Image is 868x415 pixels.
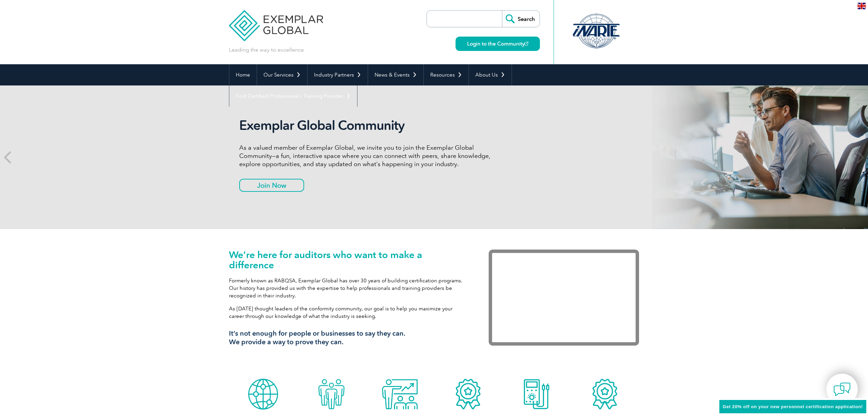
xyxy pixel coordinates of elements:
[723,404,863,409] span: Get 20% off on your new personnel certification application!
[489,250,639,346] iframe: Exemplar Global: Working together to make a difference
[525,42,528,45] img: open_square.png
[229,305,468,320] p: As [DATE] thought leaders of the conformity community, our goal is to help you maximize your care...
[229,64,257,85] a: Home
[229,329,468,346] h3: It’s not enough for people or businesses to say they can. We provide a way to prove they can.
[239,179,304,192] a: Join Now
[229,277,468,299] p: Formerly known as RABQSA, Exemplar Global has over 30 years of building certification programs. O...
[424,64,469,85] a: Resources
[368,64,423,85] a: News & Events
[229,46,304,54] p: Leading the way to excellence
[857,3,866,9] img: en
[257,64,307,85] a: Our Services
[229,85,357,107] a: Find Certified Professional / Training Provider
[469,64,512,85] a: About Us
[239,118,496,133] h2: Exemplar Global Community
[833,381,851,398] img: contact-chat.png
[239,144,496,168] p: As a valued member of Exemplar Global, we invite you to join the Exemplar Global Community—a fun,...
[456,37,540,51] a: Login to the Community
[502,11,540,27] input: Search
[308,64,368,85] a: Industry Partners
[229,250,468,270] h1: We’re here for auditors who want to make a difference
